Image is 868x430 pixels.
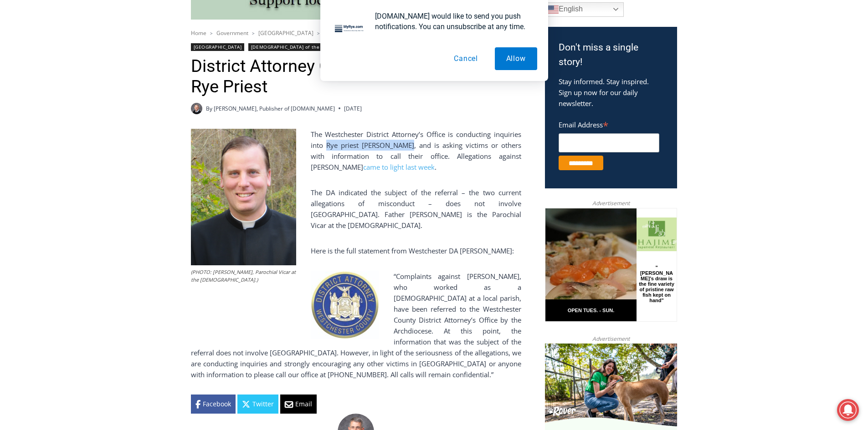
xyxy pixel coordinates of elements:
a: Open Tues. - Sun. [PHONE_NUMBER] [0,91,92,113]
div: [DOMAIN_NAME] would like to send you push notifications. You can unsubscribe at any time. [368,11,537,32]
div: Birthdays, Graduations, Any Private Event [60,16,225,25]
a: Intern @ [DOMAIN_NAME] [219,88,442,113]
div: "We would have speakers with experience in local journalism speak to us about their experiences a... [230,0,431,88]
p: The DA indicated the subject of the referral – the two current allegations of misconduct – does n... [191,187,521,231]
label: Email Address [559,116,659,132]
span: Intern @ [DOMAIN_NAME] [238,91,422,111]
a: Twitter [237,395,278,414]
figcaption: (PHOTO: [PERSON_NAME], Parochial Vicar at the [DEMOGRAPHIC_DATA].) [191,268,296,284]
a: Facebook [191,395,236,414]
img: Westchester District Attorney [311,271,379,339]
span: Advertisement [583,334,639,343]
a: Email [280,395,317,414]
a: Book [PERSON_NAME]'s Good Humor for Your Event [271,3,329,41]
h4: Book [PERSON_NAME]'s Good Humor for Your Event [277,10,317,35]
button: Cancel [442,47,489,70]
p: “Complaints against [PERSON_NAME], who worked as a [DEMOGRAPHIC_DATA] at a local parish, have bee... [191,271,521,380]
a: Author image [191,103,202,114]
span: By [206,104,212,113]
span: Advertisement [583,199,639,207]
a: came to light last week [363,162,435,172]
div: "[PERSON_NAME]'s draw is the fine variety of pristine raw fish kept on hand" [93,57,129,109]
img: notification icon [331,11,368,47]
span: Open Tues. - Sun. [PHONE_NUMBER] [3,94,89,128]
p: The Westchester District Attorney’s Office is conducting inquiries into Rye priest [PERSON_NAME],... [191,129,521,172]
a: [PERSON_NAME], Publisher of [DOMAIN_NAME] [214,105,335,112]
p: Stay informed. Stay inspired. Sign up now for our daily newsletter. [559,76,663,109]
img: David Barton, Parochial Vicar at the Church of the Resurrection [191,129,296,265]
button: Allow [495,47,537,70]
time: [DATE] [344,104,362,113]
p: Here is the full statement from Westchester DA [PERSON_NAME]: [191,245,521,256]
